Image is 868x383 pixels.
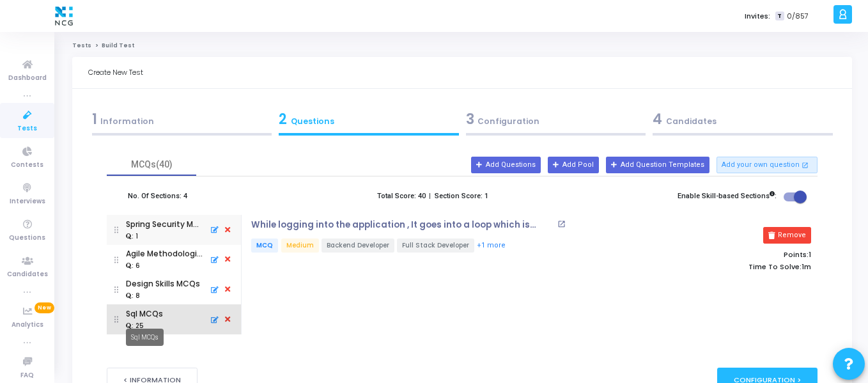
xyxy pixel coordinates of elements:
[653,109,833,130] div: Candidates
[9,233,45,244] span: Questions
[397,238,474,253] span: Full Stack Developer
[11,160,43,171] span: Contests
[251,238,278,253] span: MCQ
[102,42,134,49] span: Build Test
[7,269,48,280] span: Candidates
[52,3,76,29] img: logo
[763,227,811,244] button: Remove
[322,238,394,253] span: Backend Developer
[88,57,143,88] div: Create New Test
[787,11,809,22] span: 0/857
[466,109,474,129] span: 3
[471,157,541,173] button: Add Questions
[126,232,138,242] div: : 1
[126,219,204,230] div: Spring Security MCQs
[114,304,119,334] img: drag icon
[377,191,426,202] label: Total Score: 40
[126,278,200,290] div: Design Skills MCQs
[275,105,463,139] a: 2Questions
[462,105,649,139] a: 3Configuration
[633,251,810,259] p: Points:
[72,42,852,50] nav: breadcrumb
[20,370,34,381] span: FAQ
[745,11,770,22] label: Invites:
[126,248,204,260] div: Agile Methodologies MCQs
[653,109,662,129] span: 4
[279,109,287,129] span: 2
[126,292,140,301] div: : 8
[678,191,777,202] label: Enable Skill-based Sections :
[775,12,784,21] span: T
[114,215,119,245] img: drag icon
[279,109,459,130] div: Questions
[126,329,164,346] div: Sql MCQs
[633,263,810,271] p: Time To Solve:
[72,42,91,49] a: Tests
[476,240,506,252] button: +1 more
[557,220,566,228] mat-icon: open_in_new
[114,245,119,275] img: drag icon
[466,109,646,130] div: Configuration
[114,275,119,305] img: drag icon
[802,160,809,169] mat-icon: open_in_new
[12,320,43,331] span: Analytics
[17,123,37,134] span: Tests
[717,157,818,173] button: Add your own question
[435,191,488,202] label: Section Score: 1
[10,196,45,207] span: Interviews
[281,238,319,253] span: Medium
[114,158,189,171] div: MCQs(40)
[8,73,47,84] span: Dashboard
[92,109,97,129] span: 1
[809,249,811,260] span: 1
[128,191,187,202] label: No. Of Sections: 4
[251,220,554,230] p: While logging into the application , It goes into a loop which is endless. There is something wro...
[88,105,275,139] a: 1Information
[429,192,431,200] b: |
[548,157,599,173] button: Add Pool
[606,157,709,173] button: Add Question Templates
[126,262,140,271] div: : 6
[35,302,54,313] span: New
[126,308,163,320] div: Sql MCQs
[92,109,272,130] div: Information
[802,263,811,271] span: 1m
[649,105,837,139] a: 4Candidates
